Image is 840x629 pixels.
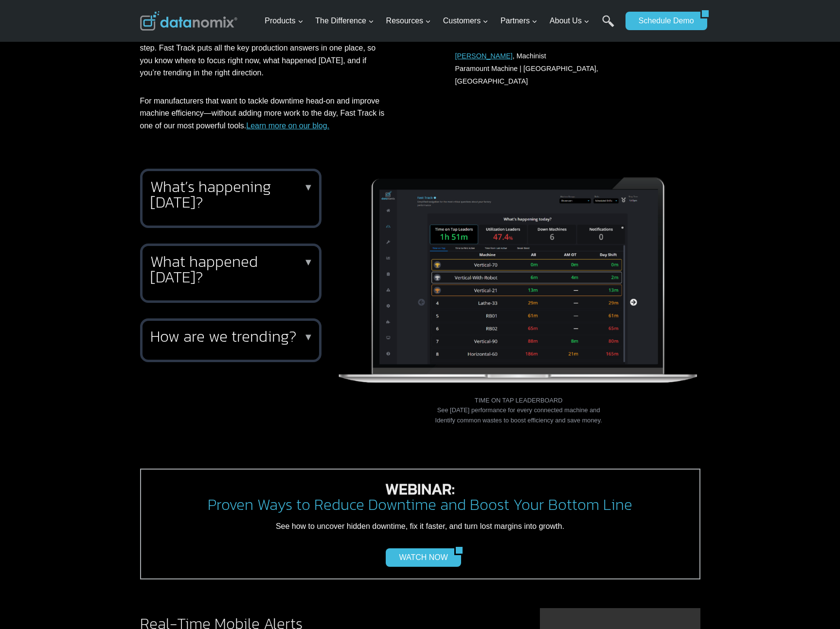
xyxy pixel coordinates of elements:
h2: How are we trending? [150,329,307,344]
span: Phone number [219,40,263,49]
nav: Primary Navigation [261,5,621,37]
span: About Us [550,15,590,27]
span: Resources [386,15,431,27]
a: Learn more on our blog. [246,122,329,130]
a: WATCH NOW [386,548,454,567]
a: Schedule Demo [626,12,700,30]
p: ▼ [304,333,313,340]
span: Products [265,15,303,27]
p: ▼ [304,259,313,265]
a: Proven Ways to Reduce Downtime and Boost Your Bottom Line [208,493,632,516]
span: Partners [500,15,537,27]
a: Search [602,15,614,37]
p: ▼ [304,184,313,191]
span: Last Name [219,0,250,9]
h2: What happened [DATE]? [150,254,307,285]
a: Terms [109,217,124,224]
span: , Machinist [455,52,546,60]
a: [PERSON_NAME] [455,52,513,60]
p: See how to uncover hidden downtime, fix it faster, and turn lost margins into growth. [149,520,692,533]
p: For manufacturers that want to tackle downtime head-on and improve machine efficiency—without add... [140,95,389,132]
span: The Difference [315,15,374,27]
a: Privacy Policy [132,217,164,224]
iframe: Chat Widget [791,582,840,629]
span: Customers [443,15,488,27]
strong: WEBINAR: [385,477,455,501]
figcaption: TIME ON TAP LEADERBOARD See [DATE] performance for every connected machine and Identify common wa... [337,385,700,425]
span: State/Region [219,120,256,129]
img: Datanomix [140,11,237,31]
h2: What’s happening [DATE]? [150,179,307,210]
p: Paramount Machine | [GEOGRAPHIC_DATA], [GEOGRAPHIC_DATA] [455,50,650,88]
